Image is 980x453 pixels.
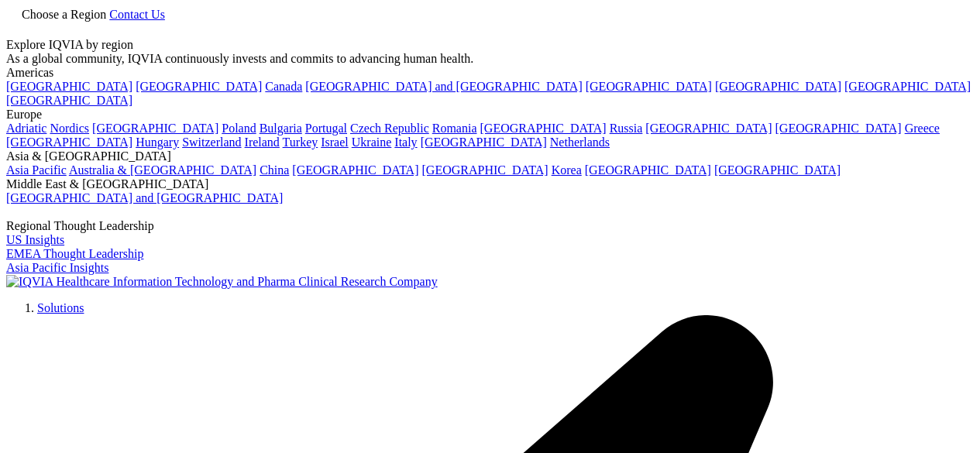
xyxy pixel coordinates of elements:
[136,80,262,93] a: [GEOGRAPHIC_DATA]
[610,122,643,135] a: Russia
[6,122,46,135] a: Adriatic
[6,38,974,52] div: Explore IQVIA by region
[305,80,582,93] a: [GEOGRAPHIC_DATA] and [GEOGRAPHIC_DATA]
[6,149,974,163] div: Asia & [GEOGRAPHIC_DATA]
[6,94,132,107] a: [GEOGRAPHIC_DATA]
[182,136,241,149] a: Switzerland
[6,136,132,149] a: [GEOGRAPHIC_DATA]
[260,122,302,135] a: Bulgaria
[714,163,841,177] a: [GEOGRAPHIC_DATA]
[6,261,108,274] a: Asia Pacific Insights
[6,219,974,233] div: Regional Thought Leadership
[305,122,347,135] a: Portugal
[552,163,582,177] a: Korea
[550,136,610,149] a: Netherlands
[292,163,418,177] a: [GEOGRAPHIC_DATA]
[321,136,349,149] a: Israel
[905,122,940,135] a: Greece
[422,163,548,177] a: [GEOGRAPHIC_DATA]
[136,136,179,149] a: Hungary
[645,122,772,135] a: [GEOGRAPHIC_DATA]
[6,233,64,246] a: US Insights
[109,8,165,21] a: Contact Us
[245,136,280,149] a: Ireland
[6,275,438,289] img: IQVIA Healthcare Information Technology and Pharma Clinical Research Company
[6,191,283,204] a: [GEOGRAPHIC_DATA] and [GEOGRAPHIC_DATA]
[37,301,84,314] a: Solutions
[6,52,974,66] div: As a global community, IQVIA continuously invests and commits to advancing human health.
[352,136,392,149] a: Ukraine
[283,136,318,149] a: Turkey
[265,80,302,93] a: Canada
[432,122,477,135] a: Romania
[260,163,289,177] a: China
[222,122,256,135] a: Poland
[6,80,132,93] a: [GEOGRAPHIC_DATA]
[6,163,67,177] a: Asia Pacific
[844,80,971,93] a: [GEOGRAPHIC_DATA]
[50,122,89,135] a: Nordics
[6,177,974,191] div: Middle East & [GEOGRAPHIC_DATA]
[394,136,417,149] a: Italy
[6,108,974,122] div: Europe
[421,136,547,149] a: [GEOGRAPHIC_DATA]
[775,122,902,135] a: [GEOGRAPHIC_DATA]
[6,247,143,260] a: EMEA Thought Leadership
[715,80,841,93] a: [GEOGRAPHIC_DATA]
[585,163,711,177] a: [GEOGRAPHIC_DATA]
[6,66,974,80] div: Americas
[92,122,218,135] a: [GEOGRAPHIC_DATA]
[480,122,607,135] a: [GEOGRAPHIC_DATA]
[22,8,106,21] span: Choose a Region
[69,163,256,177] a: Australia & [GEOGRAPHIC_DATA]
[586,80,712,93] a: [GEOGRAPHIC_DATA]
[350,122,429,135] a: Czech Republic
